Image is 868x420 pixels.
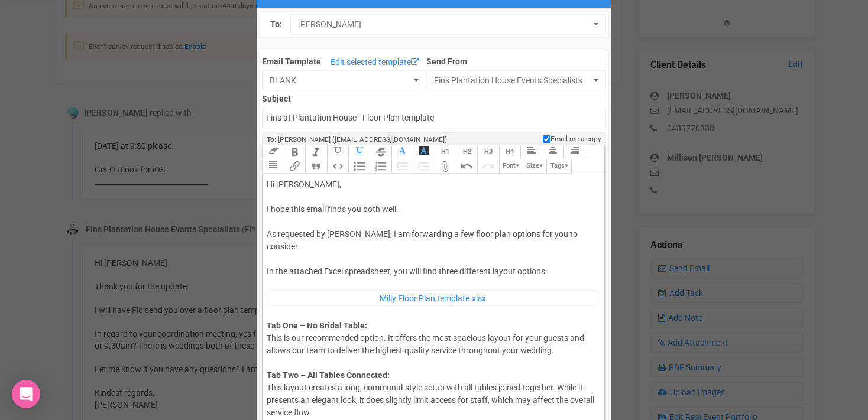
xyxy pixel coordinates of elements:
button: Font [499,159,523,174]
button: Quote [305,159,326,174]
span: H4 [506,148,514,155]
strong: Tab One – No Bridal Table: [267,321,367,330]
button: Italic [305,145,326,159]
button: Align Justified [262,159,283,174]
button: Tags [546,159,572,174]
button: Undo [456,159,477,174]
button: Font Background [413,145,434,159]
button: Increase Level [413,159,434,174]
label: Subject [262,90,605,105]
strong: To: [267,135,276,144]
div: Open Intercom Messenger [12,380,40,408]
button: Size [523,159,546,174]
button: Strikethrough [370,145,391,159]
button: Bullets [348,159,370,174]
button: Bold [284,145,305,159]
span: Milly Floor Plan template.xlsx [380,294,486,303]
span: H3 [484,148,493,155]
span: [PERSON_NAME] [298,18,590,30]
button: Decrease Level [391,159,413,174]
button: Heading 1 [435,145,456,159]
label: To: [270,18,282,31]
span: H1 [441,148,449,155]
span: BLANK [270,74,411,86]
button: Align Left [520,145,542,159]
button: Align Center [542,145,563,159]
a: Edit selected template [328,56,422,70]
button: Numbers [370,159,391,174]
button: Underline Colour [348,145,370,159]
button: Font Colour [391,145,413,159]
button: Attach Files [435,159,456,174]
button: Heading 2 [456,145,477,159]
span: [PERSON_NAME] ([EMAIL_ADDRESS][DOMAIN_NAME]) [278,135,447,144]
button: Clear Formatting at cursor [262,145,283,159]
button: Code [327,159,348,174]
label: Send From [426,53,606,67]
label: Email Template [262,56,321,67]
span: H2 [463,148,471,155]
button: Link [284,159,305,174]
button: Underline [327,145,348,159]
button: Align Right [563,145,585,159]
button: Heading 4 [499,145,520,159]
button: Redo [477,159,498,174]
strong: Tab Two – All Tables Connected: [267,370,390,380]
span: Email me a copy [550,134,601,144]
button: Heading 3 [477,145,498,159]
span: Fins Plantation House Events Specialists [434,74,591,86]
